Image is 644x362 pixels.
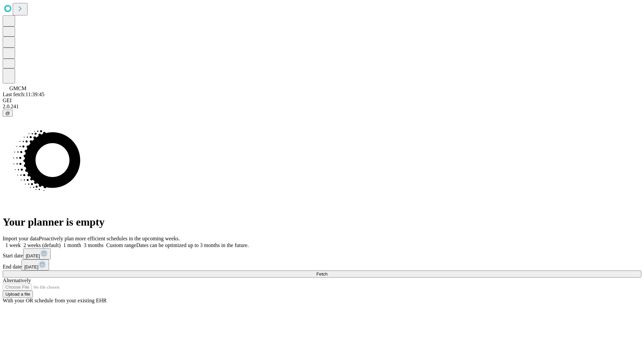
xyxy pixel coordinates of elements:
[136,242,249,248] span: Dates can be optimized up to 3 months in the future.
[23,242,61,248] span: 2 weeks (default)
[3,278,31,283] span: Alternatively
[5,111,10,116] span: @
[5,242,21,248] span: 1 week
[3,110,13,117] button: @
[106,242,136,248] span: Custom range
[316,271,327,277] span: Fetch
[3,104,641,110] div: 2.0.241
[39,236,180,241] span: Proactively plan more efficient schedules in the upcoming weeks.
[3,98,641,104] div: GEI
[3,248,641,259] div: Start date
[3,298,107,303] span: With your OR schedule from your existing EHR
[3,270,641,278] button: Fetch
[26,253,40,258] span: [DATE]
[24,264,38,269] span: [DATE]
[23,248,51,259] button: [DATE]
[21,259,49,270] button: [DATE]
[3,259,641,270] div: End date
[3,92,44,97] span: Last fetch: 11:39:45
[3,216,641,228] h1: Your planner is empty
[84,242,104,248] span: 3 months
[63,242,81,248] span: 1 month
[3,291,33,298] button: Upload a file
[3,236,39,241] span: Import your data
[9,85,26,91] span: GMCM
